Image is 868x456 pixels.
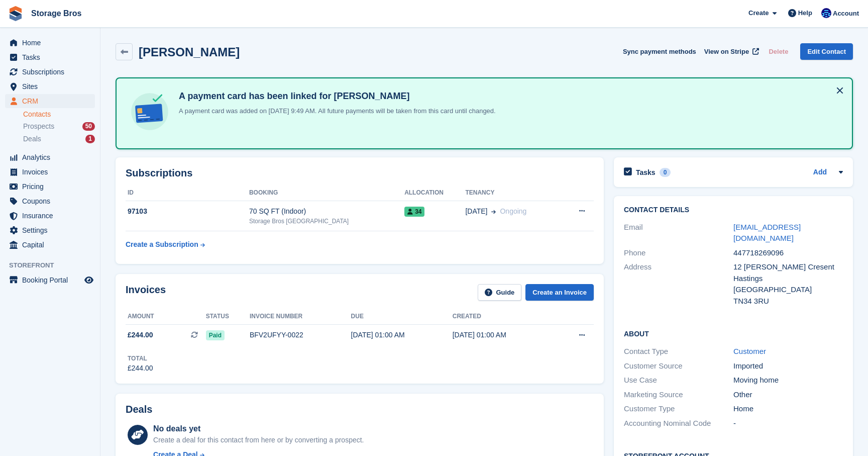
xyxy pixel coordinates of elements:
[624,261,733,307] div: Address
[129,90,171,133] img: card-linked-ebf98d0992dc2aeb22e95c0e3c79077019eb2392cfd83c6a337811c24bc77127.svg
[126,206,249,217] div: 97103
[704,47,749,57] span: View on Stripe
[126,239,198,250] div: Create a Subscription
[22,209,82,223] span: Insurance
[126,235,205,254] a: Create a Subscription
[206,309,250,325] th: Status
[748,8,769,18] span: Create
[22,238,82,252] span: Capital
[5,273,95,287] a: menu
[733,403,843,415] div: Home
[733,418,843,429] div: -
[8,6,23,21] img: stora-icon-8386f47178a22dfd0bd8f6a31ec36ba5ce8667c1dd55bd0f319d3a0aa187defe.svg
[249,217,404,226] div: Storage Bros [GEOGRAPHIC_DATA]
[636,168,656,177] h2: Tasks
[624,360,733,372] div: Customer Source
[23,134,41,144] span: Deals
[250,309,351,325] th: Invoice number
[22,94,82,108] span: CRM
[175,90,496,102] h4: A payment card has been linked for [PERSON_NAME]
[22,194,82,208] span: Coupons
[660,168,671,177] div: 0
[624,418,733,429] div: Accounting Nominal Code
[23,122,54,131] span: Prospects
[733,284,843,296] div: [GEOGRAPHIC_DATA]
[5,238,95,252] a: menu
[153,423,364,435] div: No deals yet
[624,328,843,338] h2: About
[733,360,843,372] div: Imported
[733,223,801,243] a: [EMAIL_ADDRESS][DOMAIN_NAME]
[453,309,554,325] th: Created
[250,330,351,340] div: BFV2UFYY-0022
[465,206,487,217] span: [DATE]
[624,403,733,415] div: Customer Type
[624,222,733,244] div: Email
[733,296,843,307] div: TN34 3RU
[5,150,95,164] a: menu
[126,404,152,415] h2: Deals
[5,179,95,194] a: menu
[5,50,95,64] a: menu
[5,194,95,208] a: menu
[22,65,82,79] span: Subscriptions
[126,185,249,201] th: ID
[249,206,404,217] div: 70 SQ FT (Indoor)
[525,284,594,301] a: Create an Invoice
[22,179,82,194] span: Pricing
[5,94,95,108] a: menu
[126,309,206,325] th: Amount
[85,135,95,143] div: 1
[478,284,522,301] a: Guide
[23,134,95,144] a: Deals 1
[798,8,812,18] span: Help
[624,389,733,401] div: Marketing Source
[126,284,166,301] h2: Invoices
[23,121,95,132] a: Prospects 50
[733,273,843,285] div: Hastings
[22,165,82,179] span: Invoices
[733,261,843,273] div: 12 [PERSON_NAME] Cresent
[27,5,85,22] a: Storage Bros
[128,354,153,363] div: Total
[813,167,827,178] a: Add
[153,435,364,445] div: Create a deal for this contact from here or by converting a prospect.
[733,247,843,259] div: 447718269096
[833,9,859,19] span: Account
[5,209,95,223] a: menu
[765,43,792,60] button: Delete
[500,207,526,215] span: Ongoing
[624,247,733,259] div: Phone
[351,330,453,340] div: [DATE] 01:00 AM
[128,330,153,340] span: £244.00
[624,206,843,214] h2: Contact Details
[5,223,95,237] a: menu
[5,165,95,179] a: menu
[23,110,95,119] a: Contacts
[126,167,594,179] h2: Subscriptions
[22,150,82,164] span: Analytics
[139,45,240,59] h2: [PERSON_NAME]
[733,389,843,401] div: Other
[821,8,831,18] img: Jamie O’Mara
[623,43,696,60] button: Sync payment methods
[22,79,82,94] span: Sites
[404,185,465,201] th: Allocation
[733,347,766,355] a: Customer
[733,375,843,386] div: Moving home
[404,207,424,217] span: 34
[22,223,82,237] span: Settings
[9,260,100,270] span: Storefront
[128,363,153,374] div: £244.00
[82,122,95,131] div: 50
[624,346,733,357] div: Contact Type
[5,36,95,50] a: menu
[5,65,95,79] a: menu
[700,43,761,60] a: View on Stripe
[175,106,496,116] p: A payment card was added on [DATE] 9:49 AM. All future payments will be taken from this card unti...
[22,50,82,64] span: Tasks
[800,43,853,60] a: Edit Contact
[453,330,554,340] div: [DATE] 01:00 AM
[22,36,82,50] span: Home
[249,185,404,201] th: Booking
